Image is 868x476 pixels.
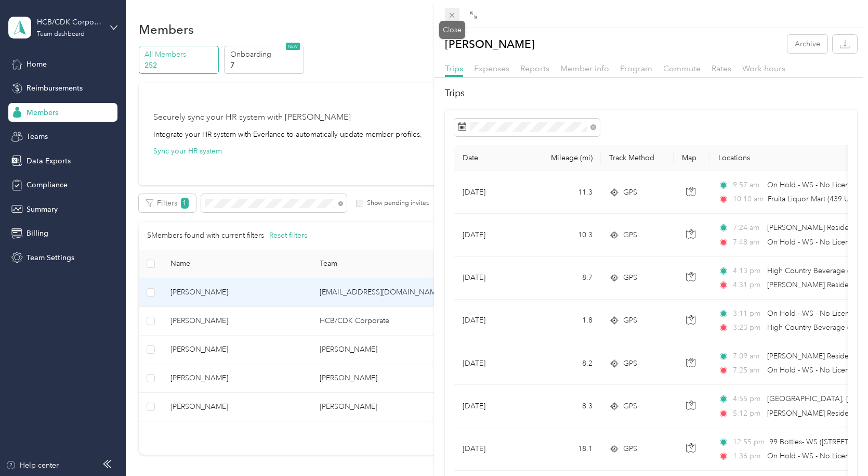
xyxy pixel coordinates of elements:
[733,451,762,462] span: 1:36 pm
[733,237,762,248] span: 7:48 am
[620,63,652,73] span: Program
[733,365,762,376] span: 7:25 am
[623,272,637,284] span: GPS
[733,179,762,191] span: 9:57 am
[532,257,601,300] td: 8.7
[532,214,601,256] td: 10.3
[733,408,762,419] span: 5:12 pm
[532,385,601,428] td: 8.3
[454,145,532,171] th: Date
[520,63,549,73] span: Reports
[733,322,762,333] span: 3:23 pm
[623,443,637,455] span: GPS
[810,418,868,476] iframe: Everlance-gr Chat Button Frame
[445,63,463,73] span: Trips
[623,315,637,326] span: GPS
[674,145,710,171] th: Map
[445,35,535,53] p: [PERSON_NAME]
[454,300,532,342] td: [DATE]
[733,436,765,448] span: 12:55 pm
[454,342,532,385] td: [DATE]
[787,35,827,53] button: Archive
[532,342,601,385] td: 8.2
[532,145,601,171] th: Mileage (mi)
[532,428,601,471] td: 18.1
[454,385,532,428] td: [DATE]
[712,63,731,73] span: Rates
[445,86,857,100] h2: Trips
[454,428,532,471] td: [DATE]
[742,63,785,73] span: Work hours
[474,63,509,73] span: Expenses
[560,63,609,73] span: Member info
[623,358,637,369] span: GPS
[733,222,762,234] span: 7:24 am
[454,171,532,214] td: [DATE]
[532,300,601,342] td: 1.8
[733,194,763,205] span: 10:10 am
[601,145,674,171] th: Track Method
[733,265,762,277] span: 4:13 pm
[733,351,762,362] span: 7:09 am
[454,214,532,256] td: [DATE]
[663,63,701,73] span: Commute
[532,171,601,214] td: 11.3
[623,187,637,198] span: GPS
[454,257,532,300] td: [DATE]
[733,393,762,405] span: 4:55 pm
[623,401,637,412] span: GPS
[439,21,465,39] div: Close
[733,279,762,291] span: 4:31 pm
[733,308,762,319] span: 3:11 pm
[623,229,637,241] span: GPS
